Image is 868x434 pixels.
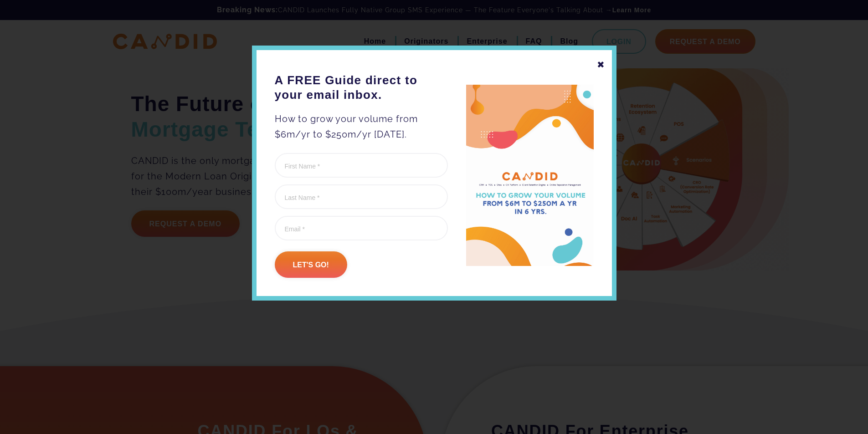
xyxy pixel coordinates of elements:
img: A FREE Guide direct to your email inbox. [466,85,594,266]
input: Last Name * [275,184,448,209]
p: How to grow your volume from $6m/yr to $250m/yr [DATE]. [275,111,448,142]
h3: A FREE Guide direct to your email inbox. [275,73,448,102]
input: Email * [275,216,448,240]
input: Let's go! [275,251,347,278]
div: ✖ [597,57,605,72]
input: First Name * [275,153,448,178]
